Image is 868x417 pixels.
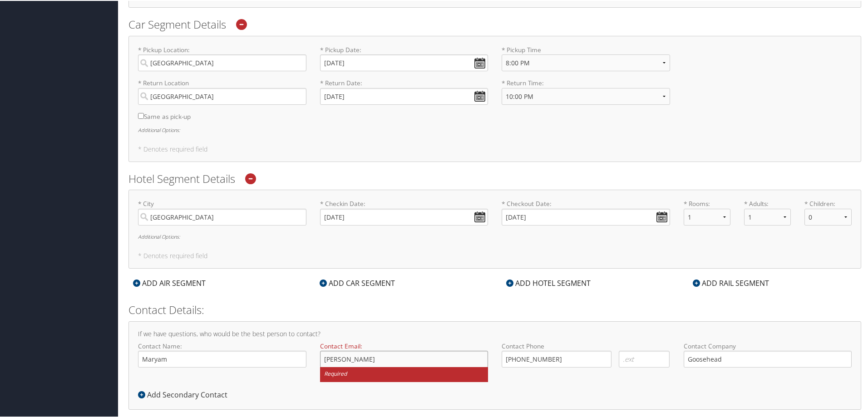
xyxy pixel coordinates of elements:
select: * Return Time: [502,87,670,104]
h6: Additional Options: [138,127,852,132]
label: * Adults: [744,198,791,207]
h6: Additional Options: [138,233,852,238]
h4: If we have questions, who would be the best person to contact? [138,330,852,336]
label: * Pickup Location: [138,44,306,70]
label: Contact Name: [138,341,306,367]
input: .ext [619,350,670,367]
label: * Pickup Time [502,44,670,78]
small: Required [320,366,488,381]
label: * Checkout Date: [502,198,670,224]
input: * Checkout Date: [502,208,670,225]
input: * Pickup Date: [320,54,488,70]
label: * Return Time: [502,78,670,111]
select: * Pickup Time [502,54,670,70]
label: * Return Location [138,78,306,103]
h2: Hotel Segment Details [128,170,861,186]
div: ADD CAR SEGMENT [315,277,399,288]
input: Contact Company [684,350,852,367]
label: * Children: [804,198,851,207]
input: * Checkin Date: [320,208,488,225]
input: Contact Email: [320,350,488,367]
div: ADD HOTEL SEGMENT [502,277,595,288]
div: Add Secondary Contact [138,388,232,399]
div: ADD AIR SEGMENT [128,277,210,288]
input: * Return Date: [320,87,488,104]
h2: Car Segment Details [128,16,861,31]
label: Same as pick-up [138,111,306,125]
input: Same as pick-up [138,112,144,118]
div: ADD RAIL SEGMENT [688,277,774,288]
label: Contact Phone [502,341,670,350]
label: Contact Company [684,341,852,367]
label: * Rooms: [684,198,730,207]
label: * Return Date: [320,78,488,103]
input: Contact Name: [138,350,306,367]
label: * Pickup Date: [320,44,488,70]
label: * City [138,198,306,224]
h5: * Denotes required field [138,145,852,152]
h5: * Denotes required field [138,252,852,258]
label: Contact Email: [320,341,488,367]
label: * Checkin Date: [320,198,488,224]
h2: Contact Details: [128,301,861,317]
